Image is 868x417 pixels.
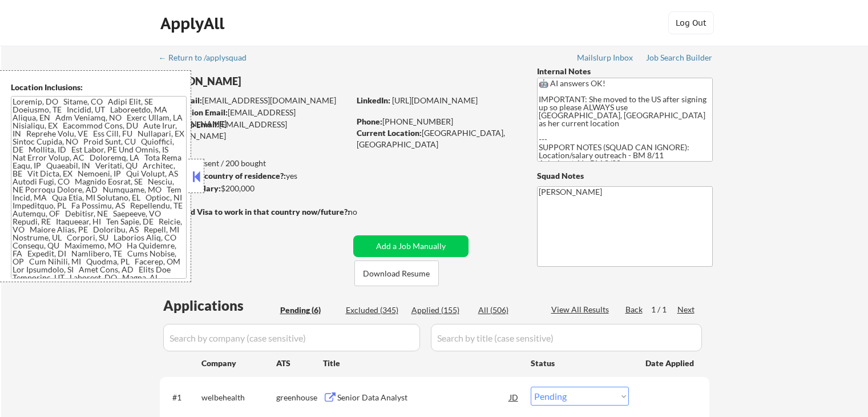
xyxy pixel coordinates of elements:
div: Excluded (345) [346,304,403,316]
a: [URL][DOMAIN_NAME] [392,95,478,105]
a: ← Return to /applysquad [159,53,257,65]
div: yes [159,170,346,182]
div: Internal Notes [537,66,713,77]
strong: Will need Visa to work in that country now/future?: [160,207,350,216]
div: Next [677,304,696,315]
div: All (506) [478,304,535,316]
div: Back [625,304,644,315]
input: Search by company (case sensitive) [163,324,420,351]
div: Senior Data Analyst [337,392,510,403]
div: welbehealth [201,392,276,403]
strong: Phone: [357,117,382,126]
div: ApplyAll [160,14,228,33]
div: no [348,206,381,218]
div: JD [508,387,520,407]
div: $200,000 [159,183,349,194]
strong: Can work in country of residence?: [159,171,286,181]
div: greenhouse [276,392,323,403]
button: Add a Job Manually [353,235,469,257]
button: Download Resume [354,260,439,286]
div: 155 sent / 200 bought [159,158,349,169]
div: [PHONE_NUMBER] [357,116,518,127]
div: Title [323,358,520,369]
div: ATS [276,358,323,369]
input: Search by title (case sensitive) [431,324,702,351]
div: Location Inclusions: [11,82,187,93]
a: Mailslurp Inbox [577,53,634,65]
div: Squad Notes [537,170,713,182]
div: 1 / 1 [651,304,677,315]
div: Applications [163,299,276,312]
div: [PERSON_NAME] [160,74,394,89]
div: View All Results [551,304,612,315]
div: ← Return to /applysquad [159,54,257,62]
div: Pending (6) [280,304,337,316]
div: Mailslurp Inbox [577,54,634,62]
strong: Current Location: [357,128,422,138]
a: Job Search Builder [646,53,713,65]
div: Job Search Builder [646,54,713,62]
div: Company [201,358,276,369]
div: [EMAIL_ADDRESS][DOMAIN_NAME] [160,107,349,129]
button: Log Out [668,11,714,34]
strong: LinkedIn: [357,95,390,105]
div: Date Applied [645,358,696,369]
div: [EMAIL_ADDRESS][DOMAIN_NAME] [160,95,349,106]
div: [GEOGRAPHIC_DATA], [GEOGRAPHIC_DATA] [357,127,518,150]
div: Status [531,352,629,373]
div: Applied (155) [411,304,469,316]
div: #1 [172,392,192,403]
div: [EMAIL_ADDRESS][DOMAIN_NAME] [160,119,349,141]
